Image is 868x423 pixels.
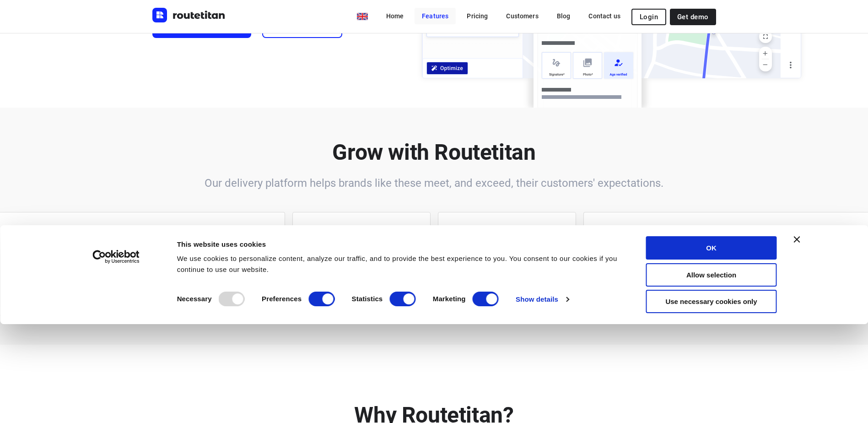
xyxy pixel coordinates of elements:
a: Blog [550,8,578,24]
strong: Statistics [352,295,383,303]
button: OK [646,236,777,260]
a: Features [415,8,456,24]
img: Routetitan logo [152,8,226,22]
b: Grow with Routetitan [332,139,535,165]
strong: Marketing [433,295,466,303]
span: Login [640,13,658,21]
strong: Necessary [177,295,212,303]
a: Customers [499,8,545,24]
a: Show details [516,293,569,306]
div: We use cookies to personalize content, analyze our traffic, and to provide the best experience to... [177,253,625,275]
a: Usercentrics Cookiebot - opens in a new window [76,250,156,264]
a: Pricing [459,8,495,24]
span: Get demo [677,13,708,21]
legend: Consent Selection [177,287,177,288]
button: Allow selection [646,263,777,287]
h6: Our delivery platform helps brands like these meet, and exceed, their customers' expectations. [152,175,716,191]
strong: Preferences [262,295,302,303]
button: Login [631,9,666,25]
a: Home [379,8,411,24]
a: Contact us [581,8,628,24]
div: This website uses cookies [177,239,625,250]
a: Get demo [670,9,716,25]
a: Routetitan [152,8,226,25]
button: Close banner [794,236,800,243]
button: Use necessary cookies only [646,290,777,313]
